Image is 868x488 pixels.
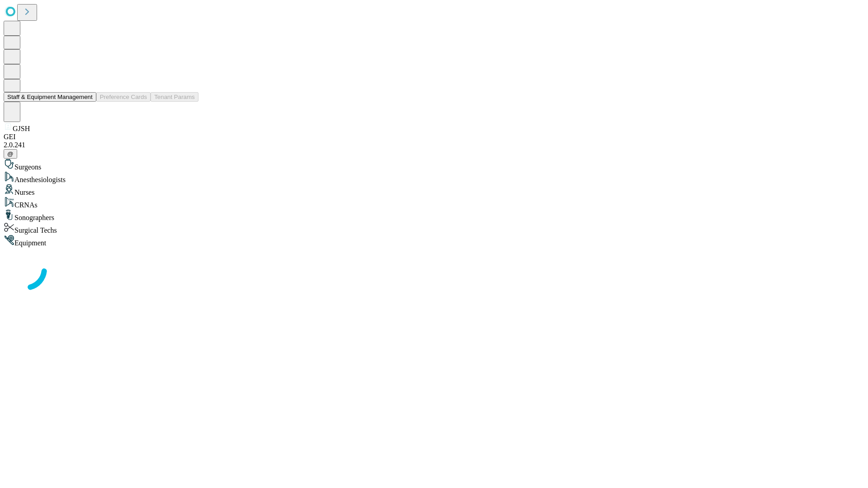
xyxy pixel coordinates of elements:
[4,235,864,247] div: Equipment
[4,133,864,141] div: GEI
[7,150,14,157] span: @
[4,171,864,184] div: Anesthesiologists
[151,92,198,102] button: Tenant Params
[4,209,864,222] div: Sonographers
[13,125,30,132] span: GJSH
[4,222,864,235] div: Surgical Techs
[4,197,864,209] div: CRNAs
[4,159,864,171] div: Surgeons
[96,92,151,102] button: Preference Cards
[4,184,864,197] div: Nurses
[4,141,864,149] div: 2.0.241
[4,149,17,159] button: @
[4,92,96,102] button: Staff & Equipment Management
